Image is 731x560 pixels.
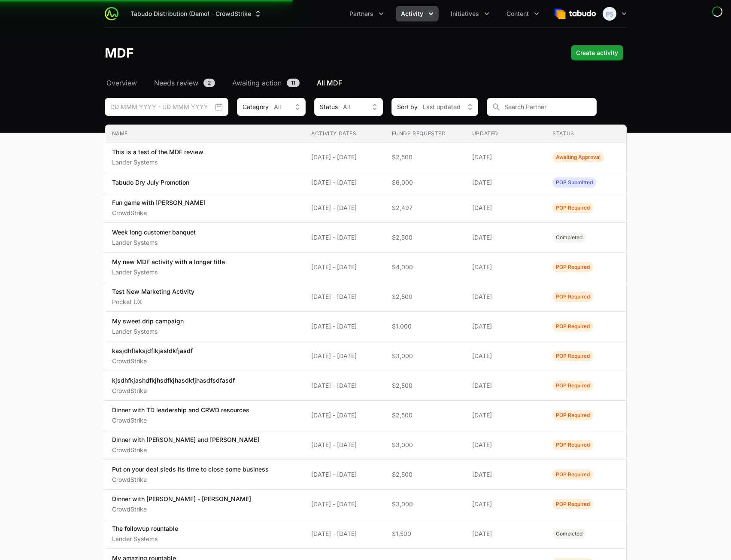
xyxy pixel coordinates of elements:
[105,7,118,21] img: ActivitySource
[154,78,198,88] span: Needs review
[391,98,478,116] div: Sort by filter
[112,475,269,484] p: CrowdStrike
[392,233,458,242] span: $2,500
[472,381,539,390] span: [DATE]
[311,153,378,161] span: [DATE] - [DATE]
[392,470,458,479] span: $2,500
[472,204,539,212] span: [DATE]
[112,495,251,503] p: Dinner with [PERSON_NAME] - [PERSON_NAME]
[311,381,378,390] span: [DATE] - [DATE]
[391,98,478,116] button: Sort byLast updated
[501,6,544,21] button: Content
[237,98,306,116] button: CategoryAll
[446,6,494,21] button: Initiatives
[392,263,458,271] span: $4,000
[112,357,193,365] p: CrowdStrike
[112,209,205,217] p: CrowdStrike
[311,292,378,301] span: [DATE] - [DATE]
[487,98,597,116] input: Search Partner
[472,441,539,449] span: [DATE]
[105,78,139,88] a: Overview
[311,263,378,271] span: [DATE] - [DATE]
[472,352,539,360] span: [DATE]
[472,233,539,242] span: [DATE]
[231,78,301,88] a: Awaiting action11
[112,268,225,277] p: Lander Systems
[232,78,282,88] span: Awaiting action
[392,204,458,212] span: $2,497
[112,148,203,156] p: This is a test of the MDF review
[392,441,458,449] span: $3,000
[552,499,593,509] span: Activity Status
[392,381,458,390] span: $2,500
[112,524,178,533] p: The followup rountable
[472,530,539,538] span: [DATE]
[112,416,249,425] p: CrowdStrike
[552,262,593,272] span: Activity Status
[118,6,544,21] div: Main navigation
[274,103,281,111] span: All
[343,103,350,111] span: All
[392,178,458,187] span: $6,000
[237,98,306,116] div: Activity Type filter
[112,317,184,326] p: My sweet drip campaign
[552,292,593,302] span: Activity Status
[472,500,539,508] span: [DATE]
[112,238,196,247] p: Lander Systems
[125,6,267,21] div: Supplier switch menu
[287,79,300,87] span: 11
[472,178,539,187] span: [DATE]
[552,321,593,332] span: Activity Status
[392,292,458,301] span: $2,500
[105,45,134,61] h1: MDF
[552,152,604,162] span: Activity Status
[317,78,342,88] span: All MDF
[501,6,544,21] div: Content menu
[451,9,479,18] span: Initiatives
[112,387,235,395] p: CrowdStrike
[105,98,228,116] input: DD MMM YYYY - DD MMM YYYY
[603,7,616,21] img: Peter Spillane
[314,98,383,116] div: Activity Status filter
[392,530,458,538] span: $1,500
[392,411,458,420] span: $2,500
[125,6,267,21] button: Tabudo Distribution (Demo) - CrowdStrike
[472,322,539,331] span: [DATE]
[392,322,458,331] span: $1,000
[311,178,378,187] span: [DATE] - [DATE]
[112,298,194,306] p: Pocket UX
[397,103,418,111] span: Sort by
[446,6,494,21] div: Initiatives menu
[311,352,378,360] span: [DATE] - [DATE]
[314,98,383,116] button: StatusAll
[112,287,194,296] p: Test New Marketing Activity
[392,352,458,360] span: $3,000
[311,500,378,508] span: [DATE] - [DATE]
[552,469,593,480] span: Activity Status
[423,103,461,111] span: Last updated
[203,79,215,87] span: 2
[576,48,618,58] span: Create activity
[106,78,137,88] span: Overview
[401,9,423,18] span: Activity
[552,410,593,420] span: Activity Status
[112,258,225,266] p: My new MDF activity with a longer title
[105,78,627,88] nav: MDF navigation
[385,125,465,143] th: Funds Requested
[552,351,593,361] span: Activity Status
[507,9,529,18] span: Content
[105,125,305,143] th: Name
[552,529,586,539] span: Activity Status
[552,440,593,450] span: Activity Status
[472,470,539,479] span: [DATE]
[465,125,546,143] th: Updated
[552,203,593,213] span: Activity Status
[112,347,193,355] p: kasjdhflaksjdflkjasldkfjasdf
[112,535,178,543] p: Lander Systems
[105,98,228,116] div: Date range picker
[472,263,539,271] span: [DATE]
[112,435,259,444] p: Dinner with [PERSON_NAME] and [PERSON_NAME]
[571,45,623,61] button: Create activity
[392,153,458,161] span: $2,500
[555,5,596,22] img: Tabudo Distribution (Demo)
